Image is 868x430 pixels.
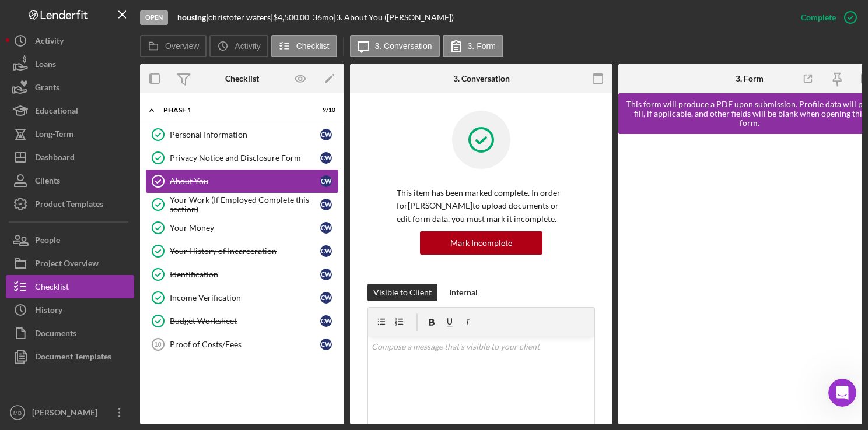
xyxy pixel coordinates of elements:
[367,284,437,301] button: Visible to Client
[6,322,134,345] button: Documents
[35,345,111,371] div: Document Templates
[397,186,566,225] p: This item has been marked complete. In order for [PERSON_NAME] to upload documents or edit form d...
[165,41,199,51] label: Overview
[35,252,99,278] div: Project Overview
[6,401,134,424] button: MB[PERSON_NAME]
[225,74,259,83] div: Checklist
[6,298,134,322] button: History
[350,35,440,57] button: 3. Conversation
[170,177,320,186] div: About You
[420,231,542,255] button: Mark Incomplete
[6,252,134,275] button: Project Overview
[146,123,338,146] a: Personal Informationcw
[146,239,338,263] a: Your History of Incarcerationcw
[208,13,273,22] div: christofer waters |
[35,275,69,301] div: Checklist
[154,341,161,348] tspan: 10
[271,35,337,57] button: Checklist
[140,35,206,57] button: Overview
[29,401,105,427] div: [PERSON_NAME]
[320,175,332,187] div: c w
[801,6,836,29] div: Complete
[170,293,320,302] div: Income Verification
[146,146,338,170] a: Privacy Notice and Disclosure Formcw
[170,270,320,279] div: Identification
[6,345,134,368] button: Document Templates
[320,152,332,164] div: c w
[314,107,335,114] div: 9 / 10
[443,35,503,57] button: 3. Form
[35,322,76,348] div: Documents
[320,315,332,327] div: c w
[320,292,332,304] div: c w
[375,41,432,51] label: 3. Conversation
[453,74,510,83] div: 3. Conversation
[828,379,856,407] iframe: Intercom live chat
[449,284,478,301] div: Internal
[320,222,332,234] div: c w
[736,74,764,83] div: 3. Form
[146,216,338,239] a: Your Moneycw
[170,153,320,163] div: Privacy Notice and Disclosure Form
[177,13,208,22] div: |
[320,269,332,280] div: c w
[235,41,260,51] label: Activity
[170,340,320,349] div: Proof of Costs/Fees
[209,35,268,57] button: Activity
[35,298,62,325] div: History
[146,170,338,193] a: About Youcw
[468,41,496,51] label: 3. Form
[146,263,338,286] a: Identificationcw
[320,245,332,257] div: c w
[273,13,313,22] div: $4,500.00
[146,309,338,333] a: Budget Worksheetcw
[789,6,862,29] button: Complete
[170,130,320,139] div: Personal Information
[146,286,338,309] a: Income Verificationcw
[450,231,512,255] div: Mark Incomplete
[163,107,306,114] div: Phase 1
[146,333,338,356] a: 10Proof of Costs/Feescw
[320,339,332,350] div: c w
[296,41,330,51] label: Checklist
[373,284,432,301] div: Visible to Client
[170,246,320,256] div: Your History of Incarceration
[320,129,332,140] div: c w
[313,13,334,22] div: 36 mo
[170,316,320,326] div: Budget Worksheet
[443,284,484,301] button: Internal
[6,275,134,298] a: Checklist
[170,223,320,232] div: Your Money
[170,195,320,214] div: Your Work (If Employed Complete this section)
[146,193,338,216] a: Your Work (If Employed Complete this section)cw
